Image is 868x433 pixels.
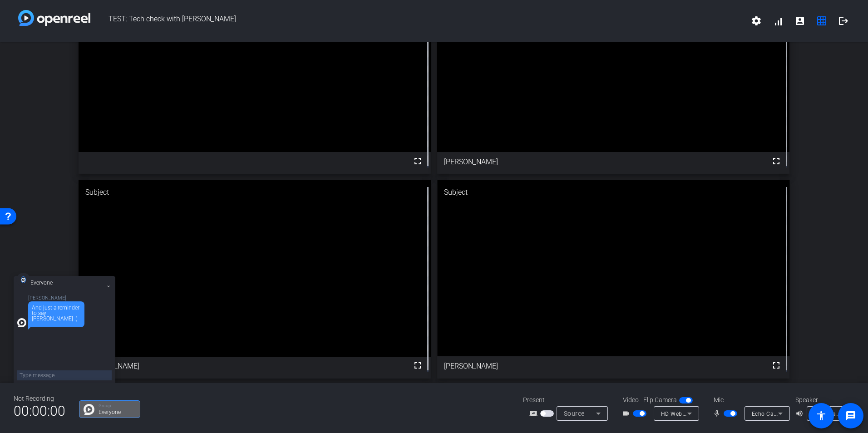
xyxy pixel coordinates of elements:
mat-icon: fullscreen [412,360,423,371]
mat-icon: mic_none [713,408,724,419]
span: 00:00:00 [14,400,65,422]
div: Present [523,395,614,405]
span: HD Webcam eMeet C960 (328f:006d) [661,410,760,417]
p: Everyone [99,409,135,415]
div: Subject [437,180,789,205]
mat-icon: account_box [794,15,805,26]
mat-icon: videocam_outline [622,408,633,419]
span: TEST: Tech check with [PERSON_NAME] [90,10,745,32]
p: Group [99,403,135,408]
mat-icon: fullscreen [412,156,423,167]
span: Flip Camera [643,395,677,405]
mat-icon: message [845,410,856,421]
button: signal_cellular_alt [767,10,789,32]
div: Mic [705,395,795,405]
mat-icon: volume_up [795,408,806,419]
span: Source [564,410,585,417]
mat-icon: fullscreen [771,360,782,371]
div: Speaker [795,395,850,405]
img: white-gradient.svg [18,10,90,26]
mat-icon: fullscreen [771,156,782,167]
h3: Everyone [30,280,67,285]
span: Video [623,395,639,405]
div: And just a reminder to say [PERSON_NAME] :) [32,305,81,321]
img: all-white.svg [21,276,26,283]
mat-icon: settings [751,15,762,26]
div: Subject [79,180,431,205]
img: Chat Icon [84,404,94,415]
div: Not Recording [14,394,65,403]
mat-icon: screen_share_outline [529,408,540,419]
mat-icon: grid_on [816,15,827,26]
mat-icon: logout [838,15,849,26]
p: [PERSON_NAME] [28,295,84,300]
img: all-white.svg [17,318,26,327]
mat-icon: accessibility [816,410,827,421]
